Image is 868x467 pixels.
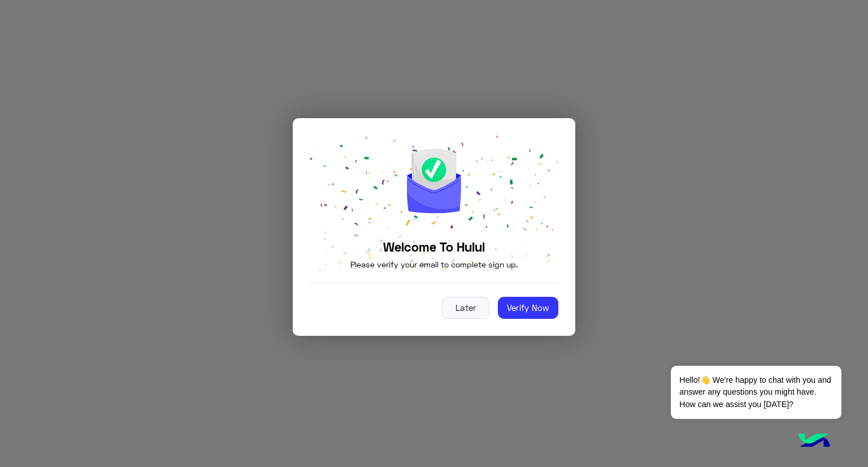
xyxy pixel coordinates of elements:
p: Please verify your email to complete sign up. [323,258,546,270]
img: hulul-logo.png [795,422,834,461]
span: Hello!👋 We're happy to chat with you and answer any questions you might have. How can we assist y... [671,366,841,419]
button: Later [442,297,489,319]
h4: Welcome To Hulul [323,239,546,254]
button: Verify Now [498,297,558,319]
img: Success icon [407,148,461,214]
